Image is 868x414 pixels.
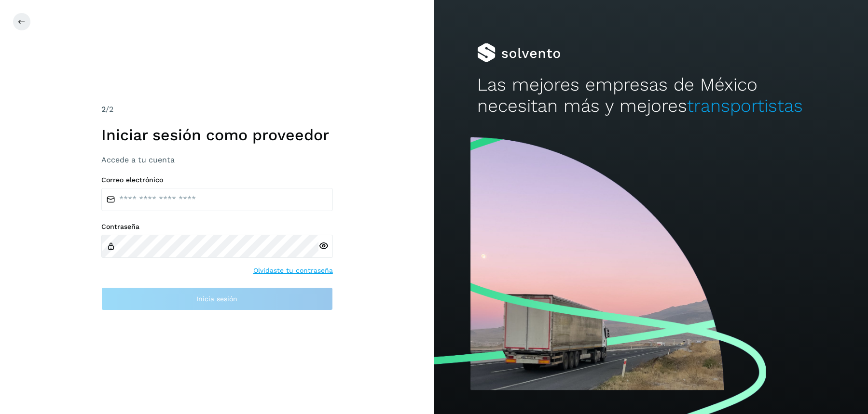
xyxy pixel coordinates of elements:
[101,105,106,114] span: 2
[687,95,803,116] span: transportistas
[477,74,825,117] h2: Las mejores empresas de México necesitan más y mejores
[196,295,237,302] span: Inicia sesión
[101,126,333,144] h1: Iniciar sesión como proveedor
[101,223,333,231] label: Contraseña
[253,266,333,276] a: Olvidaste tu contraseña
[101,155,333,164] h3: Accede a tu cuenta
[101,287,333,310] button: Inicia sesión
[101,176,333,184] label: Correo electrónico
[101,104,333,115] div: /2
